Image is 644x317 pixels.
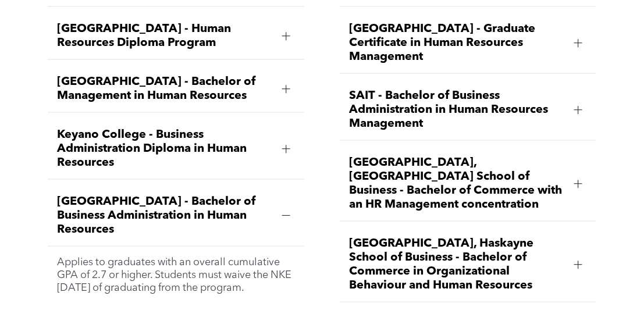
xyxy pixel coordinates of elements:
span: [GEOGRAPHIC_DATA] - Bachelor of Business Administration in Human Resources [57,195,272,237]
span: [GEOGRAPHIC_DATA] - Human Resources Diploma Program [57,22,272,50]
span: [GEOGRAPHIC_DATA] - Bachelor of Management in Human Resources [57,75,272,103]
span: [GEOGRAPHIC_DATA], Haskayne School of Business - Bachelor of Commerce in Organizational Behaviour... [349,237,564,293]
span: SAIT - Bachelor of Business Administration in Human Resources Management [349,89,564,131]
span: [GEOGRAPHIC_DATA] - Graduate Certificate in Human Resources Management [349,22,564,64]
p: Applies to graduates with an overall cumulative GPA of 2.7 or higher. Students must waive the NKE... [57,256,294,294]
span: Keyano College - Business Administration Diploma in Human Resources [57,128,272,170]
span: [GEOGRAPHIC_DATA], [GEOGRAPHIC_DATA] School of Business - Bachelor of Commerce with an HR Managem... [349,156,564,212]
